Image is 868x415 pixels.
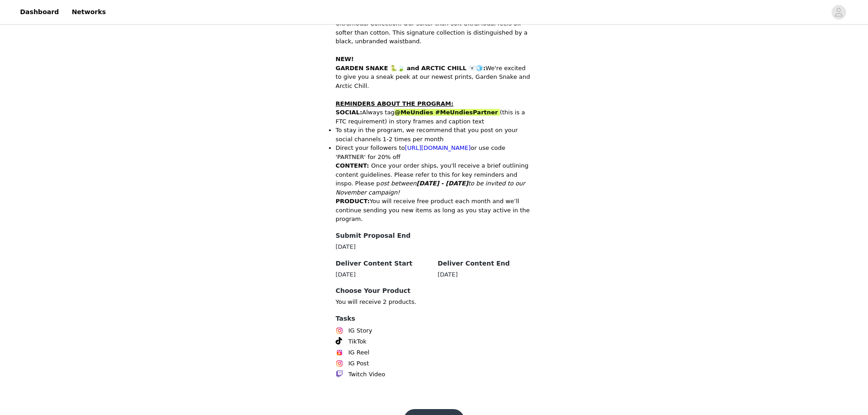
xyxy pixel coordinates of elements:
[336,64,533,91] p: We're excited to give you a sneak peek at our newest prints, Garden Snake and Arctic Chill.
[349,326,372,335] span: IG Story
[336,197,533,224] p: You will receive free product each month and we’ll continue sending you new items as long as you ...
[336,162,369,169] strong: CONTENT:
[336,65,486,72] strong: GARDEN SNAKE 🐍🍃 and ARCTIC CHILL 🐻‍❄️🧊:
[349,337,367,346] span: TikTok
[336,231,431,241] h4: Submit Proposal End
[336,259,431,268] h4: Deliver Content Start
[336,242,431,251] div: [DATE]
[349,370,385,379] span: Twitch Video
[336,314,533,323] h4: Tasks
[336,180,525,196] em: ost between to be invited to our November campaign!
[438,270,533,279] div: [DATE]
[336,108,533,126] p: Always tag (this is a FTC requirement) in story frames and caption text
[405,144,471,151] a: [URL][DOMAIN_NAME]
[336,286,533,296] h4: Choose Your Product
[416,180,468,187] strong: [DATE] - [DATE]
[336,198,370,205] strong: PRODUCT:
[360,109,362,116] strong: :
[336,126,533,143] li: To stay in the program, we recommend that you post on your social channels 1-2 times per month
[336,100,454,107] strong: REMINDERS ABOUT THE PROGRAM:
[349,359,369,368] span: IG Post
[336,143,533,161] li: Direct your followers to or use code 'PARTNER' for 20% off
[336,56,354,62] strong: NEW!
[336,19,533,46] li: Ultramodal Collection: Our softer-than-soft UltraModal feels 3x softer than cotton. This signatur...
[336,161,533,197] p: Once your order ships, you'll receive a brief outlining content guidelines. Please refer to this ...
[336,297,533,307] p: You will receive 2 products.
[336,327,343,334] img: Instagram Icon
[66,2,111,22] a: Networks
[834,5,843,20] div: avatar
[336,270,431,279] div: [DATE]
[435,109,498,116] strong: #MeUndiesPartner
[336,109,360,116] strong: SOCIAL
[15,2,64,22] a: Dashboard
[349,348,370,357] span: IG Reel
[336,360,343,367] img: Instagram Icon
[395,109,433,116] strong: @MeUndies
[336,349,343,356] img: Instagram Reels Icon
[438,259,533,268] h4: Deliver Content End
